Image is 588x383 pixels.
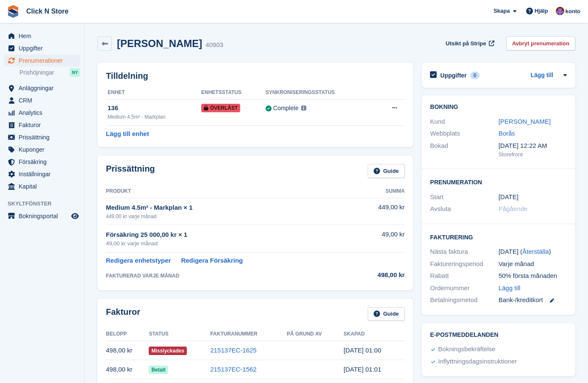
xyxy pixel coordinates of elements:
[430,295,498,305] div: Betalningsmetod
[106,256,171,266] a: Redigera enhetstyper
[4,156,80,168] a: menu
[201,104,240,112] span: Överlåst
[4,82,80,94] a: menu
[70,68,80,77] div: NY
[368,307,405,321] a: Guide
[106,129,149,139] a: Lägg till enhet
[430,178,567,186] h2: Prenumeration
[19,107,69,119] span: Analytics
[210,366,256,373] a: 215137EC-1562
[355,185,405,198] th: Summa
[355,225,405,253] td: 49,00 kr
[566,7,580,16] span: konto
[181,256,243,266] a: Redigera Försäkring
[430,233,567,241] h2: Fakturering
[4,107,80,119] a: menu
[287,327,344,341] th: På grund av
[430,141,498,159] div: Bokad
[4,55,80,67] a: menu
[106,71,405,81] h2: Tilldelning
[530,71,553,80] a: Lägg till
[438,357,517,367] div: Inflyttningsdagsinstruktioner
[438,344,495,355] div: Bokningsbekräftelse
[19,144,69,155] span: Kuponger
[556,7,564,15] img: Theo Söderlund
[19,119,69,131] span: Fakturor
[108,103,201,113] div: 136
[499,130,515,137] a: Borås
[499,283,521,293] a: Lägg till
[106,185,355,198] th: Produkt
[7,5,19,18] img: stora-icon-8386f47178a22dfd0bd8f6a31ec36ba5ce8667c1dd55bd0f319d3a0aa187defe.svg
[210,327,287,341] th: Fakturanummer
[4,210,80,222] a: meny
[19,82,69,94] span: Anläggningar
[499,271,567,281] div: 50% första månaden
[117,38,202,49] h2: [PERSON_NAME]
[430,204,498,214] div: Avsluta
[210,347,256,354] a: 215137EC-1625
[535,7,548,15] span: Hjälp
[430,332,567,339] h2: E-postmeddelanden
[19,210,69,222] span: Bokningsportal
[70,211,80,221] a: Förhandsgranska butik
[273,104,299,113] div: Complete
[106,307,140,321] h2: Fakturor
[23,4,72,18] a: Click N Store
[149,347,186,355] span: Misslyckades
[19,42,69,54] span: Uppgifter
[430,129,498,139] div: Webbplats
[106,239,355,248] div: 49,00 kr varje månad
[355,198,405,225] td: 449,00 kr
[442,36,496,50] a: Utsikt på Stripe
[430,247,498,257] div: Nästa faktura
[108,113,201,121] div: Medium 4.5m² - Markplan
[4,144,80,155] a: menu
[430,259,498,269] div: Faktureringsperiod
[499,259,567,269] div: Varje månad
[106,272,355,280] div: FAKTURERAD VARJE MÅNAD
[430,271,498,281] div: Rabatt
[344,327,405,341] th: Skapad
[344,347,381,354] time: 2025-07-30 23:00:56 UTC
[4,168,80,180] a: menu
[106,164,155,178] h2: Prissättning
[4,42,80,54] a: menu
[149,327,210,341] th: Status
[106,86,201,100] th: Enhet
[368,164,405,178] a: Guide
[355,270,405,280] div: 498,00 kr
[201,86,266,100] th: Enhetsstatus
[499,295,567,305] div: Bank-/kreditkort
[4,30,80,42] a: menu
[470,72,480,79] div: 0
[499,205,527,212] span: Pågående
[106,230,355,240] div: Försäkring 25 000,00 kr × 1
[440,72,466,79] h2: Uppgifter
[522,248,549,255] a: Återställa
[4,131,80,143] a: menu
[430,192,498,202] div: Start
[4,94,80,106] a: menu
[8,200,84,208] span: Skyltfönster
[19,180,69,192] span: Kapital
[149,366,168,374] span: Betalt
[106,203,355,213] div: Medium 4.5m² - Markplan × 1
[499,247,567,257] div: [DATE] ( )
[19,94,69,106] span: CRM
[506,36,575,50] a: Avbryt prenumeration
[499,118,551,125] a: [PERSON_NAME]
[19,69,54,77] span: Prishöjningar
[430,283,498,293] div: Ordernummer
[106,360,149,379] td: 498,00 kr
[266,86,377,100] th: Synkroniseringsstatus
[19,68,80,77] a: Prishöjningar NY
[19,168,69,180] span: Inställningar
[430,117,498,127] div: Kund
[499,150,567,159] div: Storefront
[430,104,567,111] h2: Bokning
[344,366,381,373] time: 2025-06-30 23:01:14 UTC
[106,341,149,360] td: 498,00 kr
[446,39,486,48] span: Utsikt på Stripe
[106,213,355,220] div: 449,00 kr varje månad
